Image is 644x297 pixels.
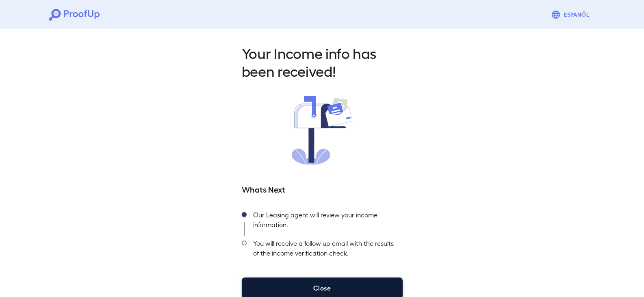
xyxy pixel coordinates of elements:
h5: Whats Next [242,183,403,195]
div: You will receive a follow up email with the results of the income verification check. [247,236,403,264]
button: Espanõl [548,7,595,23]
h2: Your Income info has been received! [242,44,403,80]
div: Our Leasing agent will review your income information. [247,208,403,236]
img: received.svg [292,96,353,165]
